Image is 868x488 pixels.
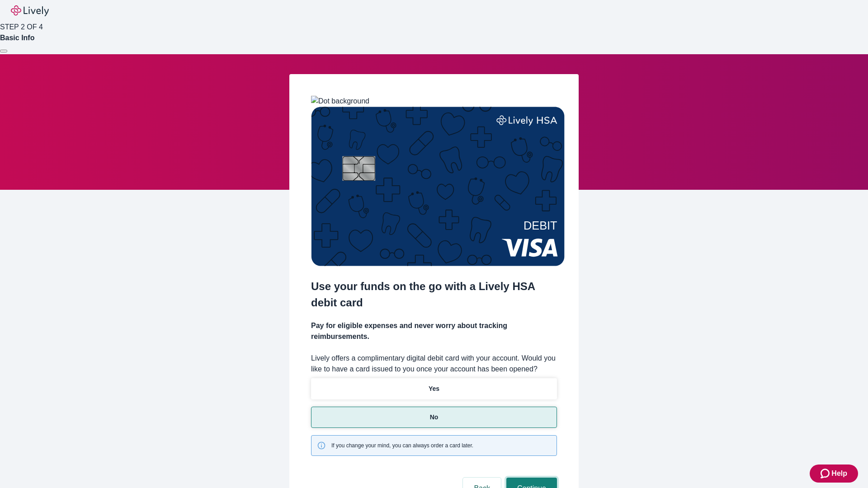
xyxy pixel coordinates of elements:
button: No [311,407,557,428]
p: Yes [429,384,439,394]
img: Dot background [311,96,369,107]
button: Zendesk support iconHelp [810,465,858,483]
img: Lively [11,5,49,16]
img: Debit card [311,107,565,266]
h4: Pay for eligible expenses and never worry about tracking reimbursements. [311,320,557,342]
h2: Use your funds on the go with a Lively HSA debit card [311,278,557,311]
span: If you change your mind, you can always order a card later. [331,441,473,450]
button: Yes [311,378,557,399]
label: Lively offers a complimentary digital debit card with your account. Would you like to have a card... [311,353,557,375]
svg: Zendesk support icon [821,468,831,479]
p: No [430,413,439,422]
span: Help [831,468,847,479]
